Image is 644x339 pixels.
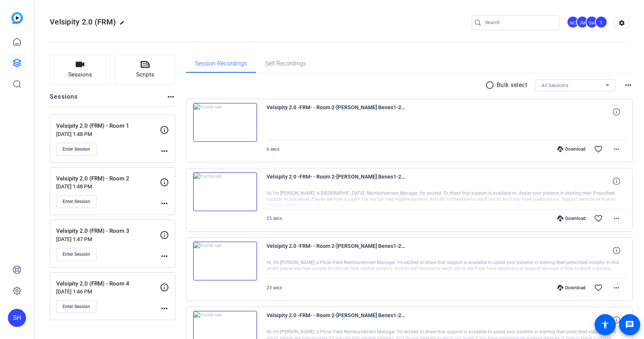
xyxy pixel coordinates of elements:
[567,16,579,28] div: NC
[56,143,97,156] button: Enter Session
[160,304,169,313] mat-icon: more_horiz
[612,283,621,292] mat-icon: more_horiz
[612,214,621,223] mat-icon: more_horiz
[267,216,282,221] span: 25 secs
[63,199,90,205] span: Enter Session
[56,279,160,288] p: Velsipity 2.0 (FRM) - Room 4
[63,304,90,310] span: Enter Session
[594,283,603,292] mat-icon: favorite_border
[497,81,527,90] p: Bulk select
[115,55,176,85] button: Scripts
[576,16,589,28] div: JM
[485,81,497,90] mat-icon: radio_button_unchecked
[160,147,169,156] mat-icon: more_horiz
[166,92,175,101] mat-icon: more_horiz
[265,61,306,67] span: Self Recordings
[193,172,257,211] img: thumb-nail
[586,16,599,29] ngx-avatar: Sean Healey
[193,103,257,142] img: thumb-nail
[56,122,160,130] p: Velsipity 2.0 (FRM) - Room 1
[612,145,621,154] mat-icon: more_horiz
[11,12,23,24] img: blue-gradient.svg
[554,146,589,152] div: Download
[267,147,279,152] span: 6 secs
[541,83,568,88] span: All Sessions
[8,309,26,327] div: SH
[594,145,603,154] mat-icon: favorite_border
[625,320,634,329] mat-icon: message
[614,17,629,29] mat-icon: settings
[68,70,92,79] span: Sessions
[56,248,97,261] button: Enter Session
[63,251,90,257] span: Enter Session
[601,320,610,329] mat-icon: accessibility
[136,70,154,79] span: Scripts
[120,20,129,29] mat-icon: edit
[595,16,608,29] ngx-avatar: Tinks
[594,214,603,223] mat-icon: favorite_border
[267,172,406,190] span: Velsipity 2.0 -FRM- - Room 2-[PERSON_NAME] Benes1-2025-10-14-13-13-24-215-0
[160,252,169,261] mat-icon: more_horiz
[63,146,90,152] span: Enter Session
[56,183,160,189] p: [DATE] 1:48 PM
[193,241,257,281] img: thumb-nail
[624,81,633,90] mat-icon: more_horiz
[576,16,589,29] ngx-avatar: James Monte
[586,16,598,28] div: SH
[267,103,406,121] span: Velsipity 2.0 -FRM- - Room 2-[PERSON_NAME] Benes1-2025-10-14-13-14-27-721-0
[50,17,116,26] span: Velsipity 2.0 (FRM)
[56,289,160,295] p: [DATE] 1:46 PM
[595,16,607,28] div: T
[160,199,169,208] mat-icon: more_horiz
[554,215,589,221] div: Download
[554,285,589,291] div: Download
[485,18,553,27] input: Search
[56,195,97,208] button: Enter Session
[50,55,110,85] button: Sessions
[567,16,580,29] ngx-avatar: Nate Cleveland
[56,131,160,137] p: [DATE] 1:48 PM
[267,241,406,260] span: Velsipity 2.0 -FRM- - Room 2-[PERSON_NAME] Benes1-2025-10-14-13-12-51-100-0
[56,174,160,183] p: Velsipity 2.0 (FRM) - Room 2
[50,92,78,107] h2: Sessions
[267,311,406,329] span: Velsipity 2.0 -FRM- - Room 2-[PERSON_NAME] Benes1-2025-10-14-13-12-10-176-0
[267,285,282,290] span: 23 secs
[195,61,247,67] span: Session Recordings
[56,300,97,313] button: Enter Session
[56,227,160,235] p: Velsipity 2.0 (FRM) - Room 3
[56,236,160,242] p: [DATE] 1:47 PM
